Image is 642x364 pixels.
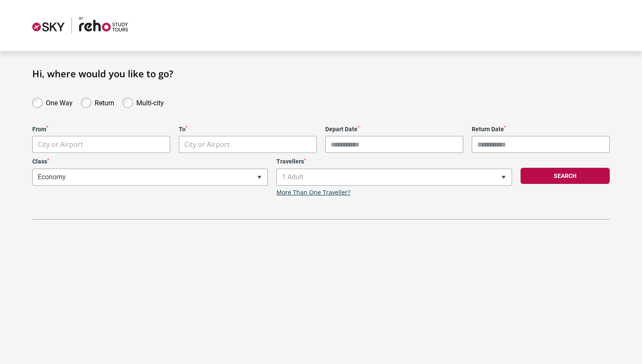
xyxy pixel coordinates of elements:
[325,126,463,133] label: Depart Date
[276,158,512,165] label: Travellers
[33,169,267,185] span: Economy
[32,169,268,186] span: Economy
[276,169,512,186] span: 1 Adult
[32,136,170,153] span: City or Airport
[179,136,316,153] span: City or Airport
[179,126,317,133] label: To
[184,140,230,149] span: City or Airport
[33,136,170,153] span: City or Airport
[32,68,610,79] h1: Hi, where would you like to go?
[95,97,114,107] label: Return
[521,168,610,184] button: Search
[472,126,610,133] label: Return Date
[136,97,164,107] label: Multi-city
[32,158,268,165] label: Class
[276,189,350,196] a: More Than One Traveller?
[179,136,317,153] span: City or Airport
[38,140,83,149] span: City or Airport
[277,169,512,185] span: 1 Adult
[32,126,170,133] label: From
[46,97,73,107] label: One Way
